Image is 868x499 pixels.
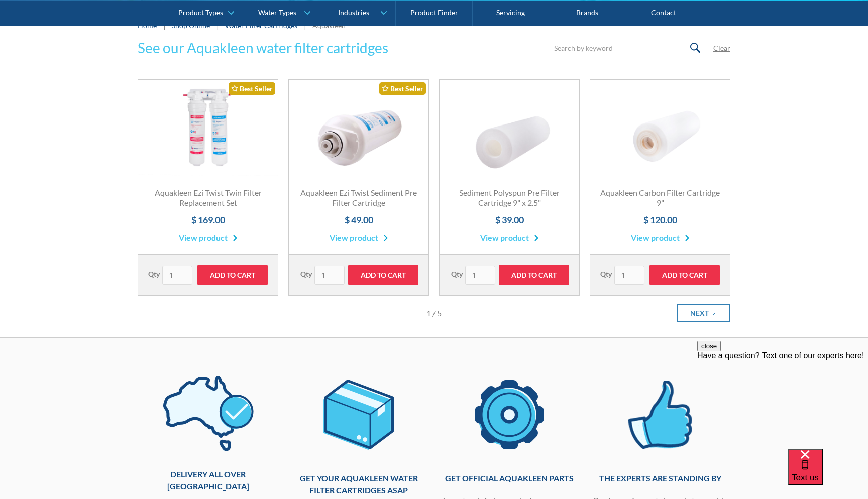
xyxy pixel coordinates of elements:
[225,21,297,30] a: Water Filter Cartridges
[451,269,463,279] label: Qty
[614,368,706,462] img: [Aquakleen water filter cartridges] The experts are standing by
[439,472,580,484] h4: Get official Aquakleen parts
[677,304,730,322] a: Next Page
[600,188,720,209] h3: Aquakleen Carbon Filter Cartridge 9"
[148,213,268,227] h4: $ 169.00
[788,449,868,499] iframe: podium webchat widget bubble
[464,368,556,462] img: [Aquakleen water filter cartridges] Get official Aquakleen parts
[348,265,418,285] input: Add to Cart
[300,269,312,279] label: Qty
[289,80,428,180] a: Best Seller
[162,368,254,458] img: [Aquakleen water filter cartridges] Delivery all over Australia
[548,37,730,59] form: Email Form
[138,80,278,180] a: Best Seller
[148,269,160,279] label: Qty
[299,213,418,227] h4: $ 49.00
[138,468,278,492] h4: Delivery all over [GEOGRAPHIC_DATA]
[179,232,238,244] a: View product
[172,20,210,31] a: Shop Online
[450,213,569,227] h4: $ 39.00
[590,472,730,484] h4: The experts are standing by
[148,188,268,209] h3: Aquakleen Ezi Twist Twin Filter Replacement Set
[312,20,346,31] div: Aquakleen
[313,368,405,462] img: [Aquakleen water filter cartridges] Get your Aquakleen water filter cartridges ASAP
[178,8,223,17] div: Product Types
[499,265,569,285] input: Add to Cart
[138,296,730,322] div: List
[697,341,868,461] iframe: podium webchat widget prompt
[258,8,296,17] div: Water Types
[450,188,569,209] h3: Sediment Polyspun Pre Filter Cartridge 9" x 2.5"
[631,232,690,244] a: View product
[379,82,426,95] div: Best Seller
[138,37,388,58] h3: See our Aquakleen water filter cartridges
[690,308,709,318] div: Next
[338,8,369,17] div: Industries
[330,232,388,244] a: View product
[197,265,268,285] input: Add to Cart
[338,307,530,319] div: Page 1 of 5
[548,37,708,59] input: Search by keyword
[600,269,612,279] label: Qty
[299,188,418,209] h3: Aquakleen Ezi Twist Sediment Pre Filter Cartridge
[649,265,720,285] input: Add to Cart
[713,43,730,53] a: Clear
[138,20,157,31] a: Home
[480,232,539,244] a: View product
[229,82,275,95] div: Best Seller
[600,213,720,227] h4: $ 120.00
[288,472,429,496] h4: Get your Aquakleen water filter cartridges ASAP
